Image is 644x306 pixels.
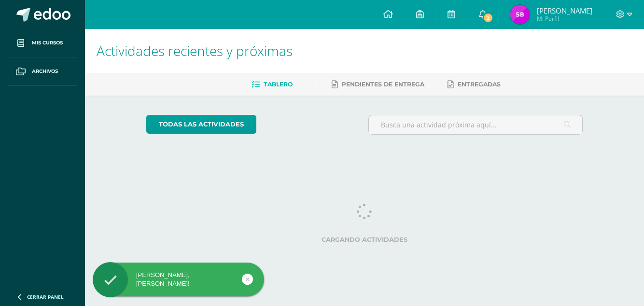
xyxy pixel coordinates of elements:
[537,6,592,15] span: [PERSON_NAME]
[342,81,424,88] span: Pendientes de entrega
[252,77,293,92] a: Tablero
[264,81,293,88] span: Tablero
[483,13,493,23] span: 2
[510,5,530,24] img: 771faaee92e32740f0e1e91b370a7d06.png
[8,57,77,86] a: Archivos
[27,293,64,300] span: Cerrar panel
[93,271,264,288] div: [PERSON_NAME], [PERSON_NAME]!
[97,42,293,60] span: Actividades recientes y próximas
[146,115,256,134] a: todas las Actividades
[448,77,501,92] a: Entregadas
[369,115,583,134] input: Busca una actividad próxima aquí...
[537,14,592,23] span: Mi Perfil
[146,236,583,243] label: Cargando actividades
[32,68,58,75] span: Archivos
[32,39,63,47] span: Mis cursos
[332,77,424,92] a: Pendientes de entrega
[458,81,501,88] span: Entregadas
[8,29,77,57] a: Mis cursos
